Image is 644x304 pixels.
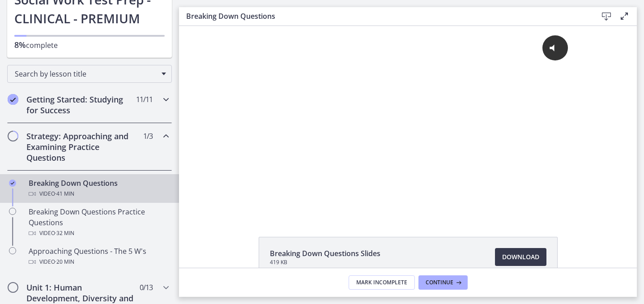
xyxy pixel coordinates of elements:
[29,228,168,239] div: Video
[418,275,468,290] button: Continue
[8,94,18,105] i: Completed
[14,39,26,50] span: 8%
[29,257,168,267] div: Video
[26,94,136,116] h2: Getting Started: Studying for Success
[179,26,637,216] iframe: Video Lesson
[143,131,153,141] span: 1 / 3
[270,248,380,259] span: Breaking Down Questions Slides
[270,259,380,266] span: 419 KB
[55,257,74,267] span: · 20 min
[356,279,407,286] span: Mark Incomplete
[15,69,157,79] span: Search by lesson title
[29,206,168,239] div: Breaking Down Questions Practice Questions
[26,131,136,163] h2: Strategy: Approaching and Examining Practice Questions
[495,248,546,266] a: Download
[7,65,172,83] div: Search by lesson title
[426,279,453,286] span: Continue
[29,246,168,267] div: Approaching Questions - The 5 W's
[136,94,153,105] span: 11 / 11
[55,188,74,199] span: · 41 min
[9,180,16,187] i: Completed
[349,275,415,290] button: Mark Incomplete
[29,188,168,199] div: Video
[55,228,74,239] span: · 32 min
[140,282,153,293] span: 0 / 13
[186,11,583,21] h3: Breaking Down Questions
[29,178,168,199] div: Breaking Down Questions
[14,39,165,51] p: complete
[502,252,539,262] span: Download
